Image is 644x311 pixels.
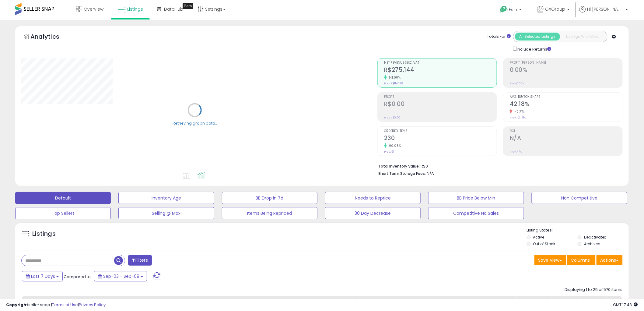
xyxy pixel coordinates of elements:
[325,207,421,219] button: 30 Day Decrease
[500,5,508,13] i: Get Help
[571,257,590,263] span: Columns
[138,298,161,305] div: Repricing
[587,6,624,12] span: Hi [PERSON_NAME]
[527,228,629,233] p: Listing States:
[183,3,193,9] div: Tooltip anchor
[384,150,394,154] small: Prev: 121
[384,61,497,65] span: Net Revenue (Exc. VAT)
[261,298,314,305] div: Amazon Fees
[613,302,638,308] span: 2025-09-17 17:43 GMT
[84,6,103,12] span: Overview
[384,82,403,85] small: Prev: R$114,166
[52,302,78,308] a: Terms of Use
[584,241,600,246] label: Archived
[609,298,631,311] div: Total Rev.
[127,6,143,12] span: Listings
[534,255,566,265] button: Save View
[545,6,565,12] span: GXGroup
[510,135,622,143] h2: N/A
[510,116,526,119] small: Prev: 42.48%
[597,255,623,265] button: Actions
[487,34,511,40] div: Totals For
[584,235,607,240] label: Deactivated
[510,101,622,109] h2: 42.18%
[15,207,111,219] button: Top Sellers
[128,255,152,266] button: Filters
[513,109,525,114] small: -0.71%
[384,101,497,109] h2: R$0.00
[37,298,132,305] div: Title
[222,207,317,219] button: Items Being Repriced
[79,302,106,308] a: Privacy Policy
[582,298,604,311] div: Num of Comp.
[173,121,217,126] div: Retrieving graph data..
[565,287,623,293] div: Displaying 1 to 25 of 570 items
[510,95,622,99] span: Avg. Buybox Share
[31,273,55,279] span: Last 7 Days
[222,192,317,204] button: BB Drop in 7d
[428,192,524,204] button: BB Price Below Min
[15,192,111,204] button: Default
[533,241,555,246] label: Out of Stock
[387,143,401,148] small: 90.08%
[118,192,214,204] button: Inventory Age
[118,207,214,219] button: Selling @ Max
[533,235,544,240] label: Active
[378,164,420,169] b: Total Inventory Value:
[384,66,497,75] h2: R$275,144
[164,6,183,12] span: DataHub
[510,61,622,65] span: Profit [PERSON_NAME]
[103,273,139,279] span: Sep-03 - Sep-09
[510,129,622,133] span: ROI
[22,271,63,281] button: Last 7 Days
[509,7,517,12] span: Help
[6,302,106,308] div: seller snap | |
[560,33,605,41] button: Listings With Cost
[579,6,628,20] a: Hi [PERSON_NAME]
[94,271,147,281] button: Sep-03 - Sep-09
[554,298,576,311] div: BB Share 24h.
[64,274,92,280] span: Compared to:
[510,150,522,154] small: Prev: N/A
[510,82,524,85] small: Prev: 0.00%
[378,162,618,169] li: R$0
[384,129,497,133] span: Ordered Items
[166,298,191,305] div: Fulfillment
[510,66,622,75] h2: 0.00%
[319,298,351,305] div: Min Price
[384,135,497,143] h2: 230
[515,33,560,41] button: All Selected Listings
[32,230,56,238] h5: Listings
[532,192,627,204] button: Non Competitive
[427,171,434,176] span: N/A
[384,116,400,119] small: Prev: R$0.00
[325,192,421,204] button: Needs to Reprice
[387,75,401,80] small: 141.00%
[567,255,596,265] button: Columns
[397,298,418,311] div: Fulfillable Quantity
[356,298,392,305] div: [PERSON_NAME]
[6,302,28,308] strong: Copyright
[428,207,524,219] button: Competitive No Sales
[30,32,71,42] h5: Analytics
[378,171,426,176] b: Short Term Storage Fees:
[233,298,256,311] div: Fulfillment Cost
[518,298,549,311] div: Current Buybox Price
[509,45,559,52] div: Include Returns
[196,298,228,311] div: Cost (Exc. VAT)
[384,95,497,99] span: Profit
[495,1,528,20] a: Help
[423,298,476,305] div: Listed Price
